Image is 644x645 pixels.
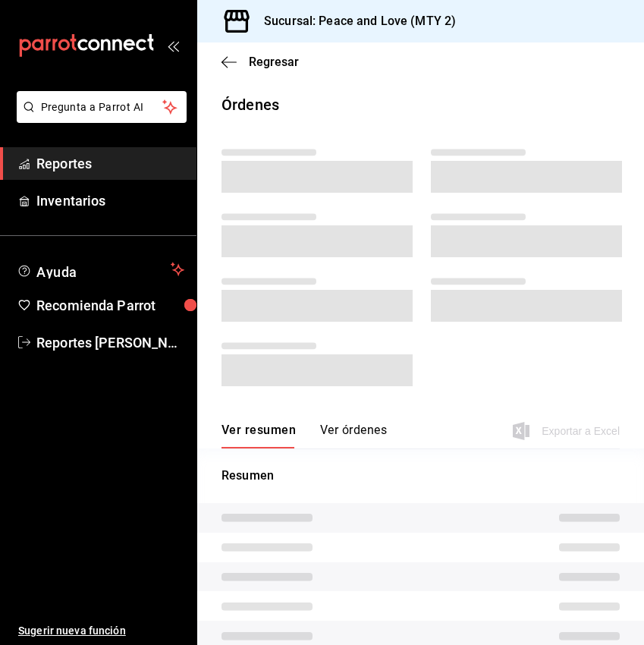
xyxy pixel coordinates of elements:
span: Reportes [PERSON_NAME] [36,332,184,353]
span: Reportes [36,153,184,174]
div: Órdenes [221,93,279,116]
div: navigation tabs [221,423,387,448]
button: Regresar [221,55,299,69]
span: Recomienda Parrot [36,295,184,316]
p: Resumen [221,467,620,485]
button: Ver resumen [221,423,296,448]
button: Ver órdenes [320,423,387,448]
button: open_drawer_menu [167,39,179,52]
button: Pregunta a Parrot AI [17,91,187,123]
a: Pregunta a Parrot AI [11,110,187,126]
span: Regresar [249,55,299,69]
h3: Sucursal: Peace and Love (MTY 2) [252,12,456,30]
span: Pregunta a Parrot AI [41,99,163,115]
span: Inventarios [36,190,184,211]
span: Sugerir nueva función [18,623,184,639]
span: Ayuda [36,260,165,278]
